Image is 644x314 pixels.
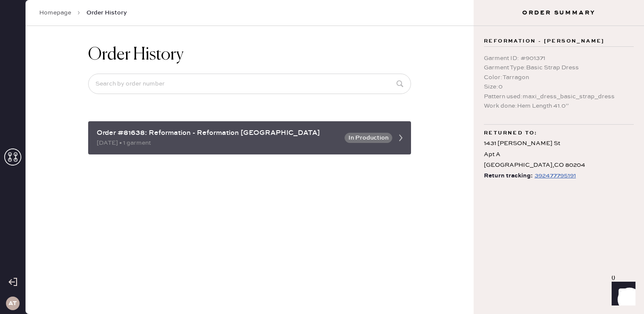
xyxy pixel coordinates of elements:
h1: Order History [88,45,184,65]
input: Search by order number [88,74,411,94]
a: Homepage [39,9,71,17]
span: Returned to: [484,128,538,138]
div: Garment ID : # 901371 [484,54,634,63]
div: Size : 0 [484,82,634,91]
div: [DATE] • 1 garment [97,138,339,148]
a: 392477795191 [533,171,576,181]
div: Order #81638: Reformation - Reformation [GEOGRAPHIC_DATA] [97,128,339,138]
iframe: Front Chat [604,276,640,312]
h3: Order Summary [474,9,644,17]
h3: AT [9,300,17,306]
div: Pattern used : maxi_dress_basic_strap_dress [484,92,634,101]
div: Color : Tarragon [484,73,634,82]
span: Order History [86,9,127,17]
div: 1431 [PERSON_NAME] St Apt A [GEOGRAPHIC_DATA] , CO 80204 [484,138,634,171]
div: Garment Type : Basic Strap Dress [484,63,634,72]
span: Return tracking: [484,171,533,181]
span: Reformation - [PERSON_NAME] [484,36,605,46]
div: https://www.fedex.com/apps/fedextrack/?tracknumbers=392477795191&cntry_code=US [535,171,576,181]
div: Work done : Hem Length 41.0” [484,101,634,111]
button: In Production [345,133,392,143]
